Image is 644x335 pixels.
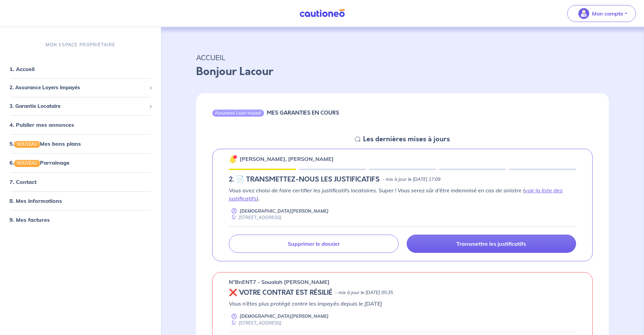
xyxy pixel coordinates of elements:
p: - mis à jour le [DATE] 17:09 [382,176,440,183]
img: Cautioneo [297,9,348,18]
a: 8. Mes informations [9,197,62,204]
a: 4. Publier mes annonces [9,121,74,128]
a: voir la liste des justificatifs [229,187,563,202]
div: state: REVOKED, Context: NEW,MAYBE-CERTIFICATE,RELATIONSHIP,LESSOR-DOCUMENTS [229,289,576,297]
div: 4. Publier mes annonces [3,118,158,131]
p: n°BnENT7 - Soualah [PERSON_NAME] [229,278,330,286]
img: illu_account_valid_menu.svg [578,8,589,19]
a: Transmettre les justificatifs [407,235,576,253]
p: [DEMOGRAPHIC_DATA][PERSON_NAME] [240,208,329,214]
div: [STREET_ADDRESS] [229,320,281,326]
a: 7. Contact [9,178,37,185]
h5: Les dernières mises à jours [363,135,450,143]
p: Supprimer le dossier [288,240,340,247]
p: Transmettre les justificatifs [456,240,526,247]
a: 5.NOUVEAUMes bons plans [9,140,81,147]
a: Supprimer le dossier [229,235,398,253]
div: Assurance Loyer Impayé [212,110,264,116]
h5: 2.︎ 📄 TRANSMETTEZ-NOUS LES JUSTIFICATIFS [229,175,380,184]
p: Vous n’êtes plus protégé contre les impayés depuis le [DATE] [229,300,576,308]
div: 3. Garantie Locataire [3,100,158,113]
h5: ❌ VOTRE CONTRAT EST RÉSILIÉ [229,289,332,297]
div: [STREET_ADDRESS] [229,214,281,221]
h6: MES GARANTIES EN COURS [267,110,339,116]
button: illu_account_valid_menu.svgMon compte [567,5,636,22]
div: 5.NOUVEAUMes bons plans [3,137,158,150]
a: 9. Mes factures [9,216,50,223]
p: Bonjour Lacour [196,64,609,80]
a: 6.NOUVEAUParrainage [9,159,70,166]
span: 2. Assurance Loyers Impayés [9,84,146,92]
div: 2. Assurance Loyers Impayés [3,81,158,94]
a: 1. Accueil [9,66,34,72]
p: Vous avez choisi de faire certifier les justificatifs locataires. Super ! Vous serez sûr d’être i... [229,186,576,202]
div: 1. Accueil [3,62,158,76]
div: state: DOCUMENTS-IN-PENDING, Context: NEW,CHOOSE-CERTIFICATE,RELATIONSHIP,LESSOR-DOCUMENTS [229,175,576,184]
div: 7. Contact [3,175,158,189]
div: 9. Mes factures [3,213,158,226]
p: - mis à jour le [DATE] 05:35 [335,289,393,296]
p: ACCUEIL [196,51,609,64]
p: Mon compte [592,9,623,18]
span: 3. Garantie Locataire [9,102,146,110]
div: 8. Mes informations [3,194,158,208]
p: [DEMOGRAPHIC_DATA][PERSON_NAME] [240,313,329,319]
div: 6.NOUVEAUParrainage [3,156,158,169]
img: 🔔 [229,155,237,163]
p: [PERSON_NAME], [PERSON_NAME] [240,155,334,163]
p: MON ESPACE PROPRIÉTAIRE [46,42,115,48]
